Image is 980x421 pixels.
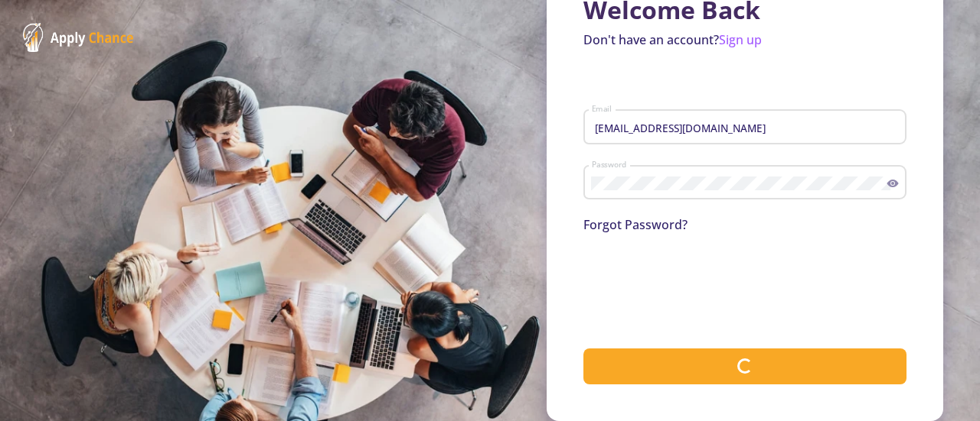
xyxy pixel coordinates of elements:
a: Forgot Password? [583,216,688,233]
img: ApplyChance Logo [23,23,134,52]
a: Sign up [719,31,762,48]
iframe: reCAPTCHA [583,252,816,312]
p: Don't have an account? [583,31,906,49]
